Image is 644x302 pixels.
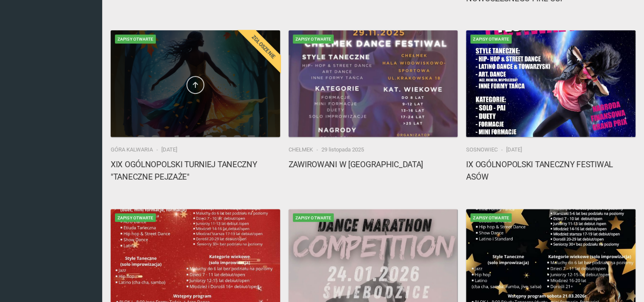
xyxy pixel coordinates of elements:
span: Zapisy otwarte [115,35,156,43]
span: Zapisy otwarte [293,35,334,43]
span: Zapisy otwarte [470,35,511,43]
h4: XIX Ogólnopolski Turniej Taneczny "Taneczne Pejzaże" [111,158,280,183]
h4: IX Ogólnopolski Taneczny Festiwal Asów [466,158,635,183]
a: XIX Ogólnopolski Turniej Taneczny "Taneczne Pejzaże"Zapisy otwarteZgłoszenie [111,30,280,137]
a: IX Ogólnopolski Taneczny Festiwal AsówZapisy otwarte [466,30,635,137]
div: Zgłoszenie [236,20,290,74]
span: Zapisy otwarte [470,213,511,222]
li: Sosnowiec [466,145,506,154]
span: Zapisy otwarte [293,213,334,222]
img: IX Ogólnopolski Taneczny Festiwal Asów [466,30,635,137]
span: Zapisy otwarte [115,213,156,222]
li: [DATE] [161,145,177,154]
li: Chełmek [289,145,321,154]
a: Zawirowani w TańcuZapisy otwarte [289,30,458,137]
li: [DATE] [506,145,522,154]
img: Zawirowani w Tańcu [289,30,458,137]
h4: Zawirowani w [GEOGRAPHIC_DATA] [289,158,458,171]
li: Góra Kalwaria [111,145,161,154]
li: 29 listopada 2025 [321,145,364,154]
